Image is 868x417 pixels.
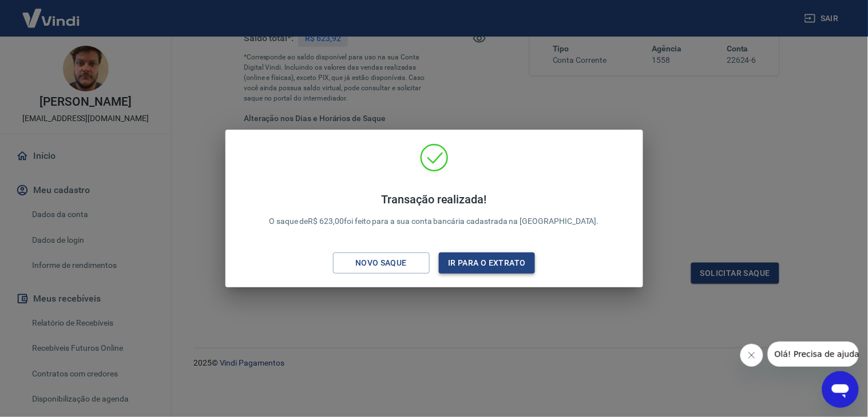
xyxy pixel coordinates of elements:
iframe: Fechar mensagem [740,344,763,367]
iframe: Mensagem da empresa [768,342,859,367]
p: O saque de R$ 623,00 foi feito para a sua conta bancária cadastrada na [GEOGRAPHIC_DATA]. [269,193,599,227]
iframe: Botão para abrir a janela de mensagens [822,371,859,408]
div: Novo saque [342,256,421,270]
button: Novo saque [333,252,430,274]
h4: Transação realizada! [269,193,599,206]
span: Olá! Precisa de ajuda? [7,8,96,17]
button: Ir para o extrato [439,252,536,274]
